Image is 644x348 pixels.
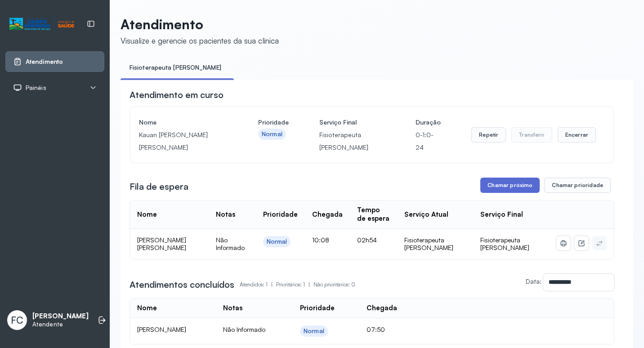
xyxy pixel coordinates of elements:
span: Não Informado [223,326,265,333]
label: Data: [526,277,541,285]
div: Normal [262,130,282,138]
p: Fisioterapeuta [PERSON_NAME] [319,129,385,154]
button: Transferir [511,127,552,143]
span: 07:50 [367,326,385,333]
span: Painéis [26,84,46,92]
div: Normal [304,327,324,335]
div: Prioridade [263,210,298,219]
p: Não prioritários: 0 [313,278,355,291]
h3: Fila de espera [130,180,188,193]
div: Serviço Atual [404,210,448,219]
p: Atendimento [121,16,279,32]
div: Normal [267,238,287,245]
p: Kauan [PERSON_NAME] [PERSON_NAME] [139,129,228,154]
span: 10:08 [312,236,329,244]
div: Prioridade [300,304,335,312]
div: Chegada [367,304,397,312]
div: Serviço Final [480,210,523,219]
span: 02h54 [357,236,377,244]
span: | [271,281,273,288]
p: 0-1:0-24 [416,129,441,154]
h4: Duração [416,116,441,129]
span: [PERSON_NAME] [137,326,186,333]
h4: Nome [139,116,228,129]
p: Prioritários: 1 [276,278,313,291]
div: Chegada [312,210,343,219]
p: [PERSON_NAME] [32,312,89,321]
span: Fisioterapeuta [PERSON_NAME] [480,236,529,252]
div: Nome [137,304,157,312]
div: Visualize e gerencie os pacientes da sua clínica [121,36,279,45]
div: Notas [216,210,235,219]
span: Atendimento [26,58,63,66]
span: Não Informado [216,236,245,252]
div: Fisioterapeuta [PERSON_NAME] [404,236,466,252]
button: Chamar prioridade [544,178,611,193]
span: [PERSON_NAME] [PERSON_NAME] [137,236,186,252]
p: Atendidos: 1 [240,278,276,291]
a: Atendimento [13,57,97,66]
h4: Serviço Final [319,116,385,129]
h3: Atendimentos concluídos [130,278,234,291]
span: | [309,281,310,288]
div: Notas [223,304,242,312]
h4: Prioridade [258,116,289,129]
div: Nome [137,210,157,219]
h3: Atendimento em curso [130,89,224,101]
button: Repetir [471,127,506,143]
div: Tempo de espera [357,206,390,223]
a: Fisioterapeuta [PERSON_NAME] [121,60,230,75]
p: Atendente [32,321,89,328]
img: Logotipo do estabelecimento [9,17,74,31]
button: Encerrar [558,127,596,143]
button: Chamar próximo [480,178,540,193]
